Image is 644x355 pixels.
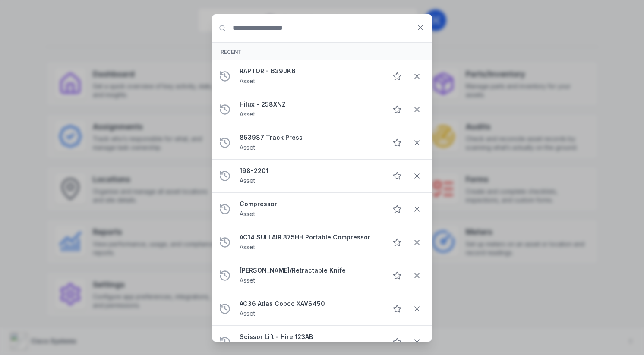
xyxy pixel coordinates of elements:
span: Asset [240,243,255,251]
strong: Hilux - 258XNZ [240,100,380,109]
a: RAPTOR - 639JK6Asset [240,67,380,86]
span: Asset [240,177,255,184]
span: Recent [221,49,242,55]
a: 198-2201Asset [240,167,380,185]
strong: AC14 SULLAIR 375HH Portable Compressor [240,233,380,242]
a: CompressorAsset [240,200,380,219]
a: AC14 SULLAIR 375HH Portable CompressorAsset [240,233,380,252]
strong: RAPTOR - 639JK6 [240,67,380,75]
a: Scissor Lift - Hire 123AB [240,333,380,352]
a: Hilux - 258XNZAsset [240,100,380,119]
strong: Compressor [240,200,380,208]
a: [PERSON_NAME]/Retractable KnifeAsset [240,266,380,285]
span: Asset [240,77,255,85]
a: 853987 Track PressAsset [240,133,380,152]
strong: Scissor Lift - Hire 123AB [240,333,380,341]
strong: [PERSON_NAME]/Retractable Knife [240,266,380,275]
span: Asset [240,110,255,118]
span: Asset [240,310,255,317]
strong: 198-2201 [240,167,380,175]
span: Asset [240,210,255,217]
span: Asset [240,276,255,284]
strong: 853987 Track Press [240,133,380,142]
strong: AC36 Atlas Copco XAVS450 [240,299,380,308]
span: Asset [240,144,255,151]
a: AC36 Atlas Copco XAVS450Asset [240,299,380,318]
